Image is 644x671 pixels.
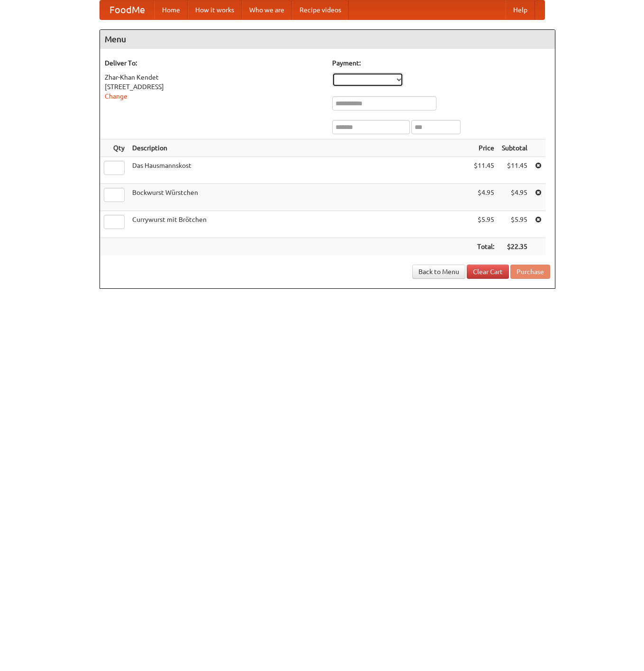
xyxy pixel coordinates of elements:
[470,139,498,157] th: Price
[470,238,498,256] th: Total:
[412,265,465,279] a: Back to Menu
[498,211,531,238] td: $5.95
[498,139,531,157] th: Subtotal
[332,58,550,68] h5: Payment:
[105,58,323,68] h5: Deliver To:
[470,184,498,211] td: $4.95
[467,265,509,279] a: Clear Cart
[100,30,555,49] h4: Menu
[470,211,498,238] td: $5.95
[242,0,292,19] a: Who we are
[128,211,470,238] td: Currywurst mit Brötchen
[470,157,498,184] td: $11.45
[498,184,531,211] td: $4.95
[128,157,470,184] td: Das Hausmannskost
[100,0,154,19] a: FoodMe
[128,139,470,157] th: Description
[100,139,128,157] th: Qty
[498,238,531,256] th: $22.35
[154,0,188,19] a: Home
[128,184,470,211] td: Bockwurst Würstchen
[105,73,323,82] div: Zhar-Khan Kendet
[498,157,531,184] td: $11.45
[510,265,550,279] button: Purchase
[292,0,349,19] a: Recipe videos
[506,0,535,19] a: Help
[105,82,323,92] div: [STREET_ADDRESS]
[188,0,242,19] a: How it works
[105,92,127,100] a: Change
